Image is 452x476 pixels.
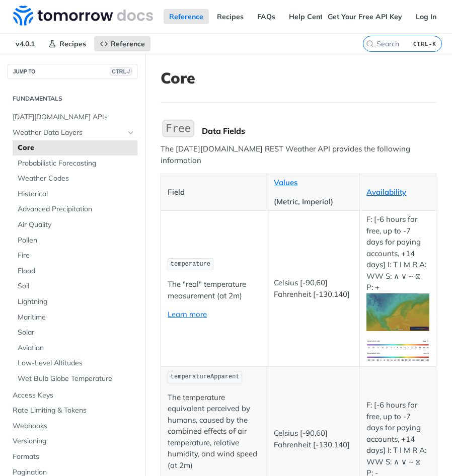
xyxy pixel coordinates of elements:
h1: Core [161,69,436,87]
p: Celsius [-90,60] Fahrenheit [-130,140] [274,277,353,300]
span: Wet Bulb Globe Temperature [18,374,135,384]
span: Core [18,143,135,153]
a: Webhooks [8,419,137,434]
a: Core [13,140,137,155]
a: Recipes [43,36,92,51]
a: Low-Level Altitudes [13,356,137,371]
a: FAQs [252,9,281,24]
span: temperatureApparent [171,373,240,380]
a: Values [274,178,297,187]
span: v4.0.1 [10,36,40,51]
span: Expand image [366,339,429,349]
a: Weather Codes [13,171,137,186]
span: Aviation [18,343,135,353]
a: Fire [13,248,137,263]
a: Lightning [13,294,137,309]
a: Aviation [13,341,137,356]
a: Weather Data LayersHide subpages for Weather Data Layers [8,125,137,140]
a: Get Your Free API Key [322,9,408,24]
div: Data Fields [202,126,436,136]
p: The [DATE][DOMAIN_NAME] REST Weather API provides the following information [161,143,436,166]
button: JUMP TOCTRL-/ [8,64,137,79]
span: Soil [18,281,135,291]
span: Pollen [18,235,135,246]
span: Maritime [18,312,135,323]
a: Learn more [168,309,207,319]
a: [DATE][DOMAIN_NAME] APIs [8,110,137,125]
span: Versioning [13,436,135,446]
span: Recipes [59,39,86,48]
svg: Search [366,40,374,48]
span: Rate Limiting & Tokens [13,406,135,416]
span: Lightning [18,297,135,307]
span: Air Quality [18,220,135,230]
img: Tomorrow.io Weather API Docs [13,6,153,26]
p: The "real" temperature measurement (at 2m) [168,279,260,301]
a: Probabilistic Forecasting [13,156,137,171]
button: Hide subpages for Weather Data Layers [127,129,135,137]
a: Flood [13,264,137,279]
a: Availability [366,187,406,197]
p: The temperature equivalent perceived by humans, caused by the combined effects of air temperature... [168,392,260,471]
p: (Metric, Imperial) [274,196,353,208]
a: Access Keys [8,388,137,403]
span: temperature [171,261,210,268]
span: Historical [18,189,135,199]
p: Field [168,187,260,198]
span: Expand image [366,351,429,361]
a: Help Center [283,9,335,24]
p: Celsius [-90,60] Fahrenheit [-130,140] [274,428,353,450]
span: Webhooks [13,421,135,431]
span: Formats [13,452,135,462]
span: Expand image [366,306,429,316]
span: Flood [18,266,135,276]
kbd: CTRL-K [411,39,439,49]
a: Rate Limiting & Tokens [8,403,137,418]
a: Soil [13,279,137,294]
span: Access Keys [13,390,135,401]
a: Log In [410,9,442,24]
a: Reference [94,36,150,51]
a: Historical [13,187,137,202]
span: [DATE][DOMAIN_NAME] APIs [13,112,135,122]
span: Probabilistic Forecasting [18,158,135,169]
a: Recipes [211,9,249,24]
a: Wet Bulb Globe Temperature [13,371,137,386]
a: Versioning [8,434,137,449]
a: Maritime [13,310,137,325]
span: Advanced Precipitation [18,204,135,214]
span: Weather Data Layers [13,128,124,138]
span: Reference [111,39,145,48]
span: Low-Level Altitudes [18,358,135,368]
a: Formats [8,449,137,464]
span: Solar [18,328,135,338]
a: Pollen [13,233,137,248]
h2: Fundamentals [8,94,137,103]
a: Solar [13,325,137,340]
span: CTRL-/ [110,67,132,75]
a: Advanced Precipitation [13,202,137,217]
p: F: [-6 hours for free, up to -7 days for paying accounts, +14 days] I: T I M R A: WW S: ∧ ∨ ~ ⧖ P: + [366,214,429,331]
a: Air Quality [13,217,137,232]
span: Fire [18,251,135,261]
span: Weather Codes [18,174,135,184]
a: Reference [164,9,209,24]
